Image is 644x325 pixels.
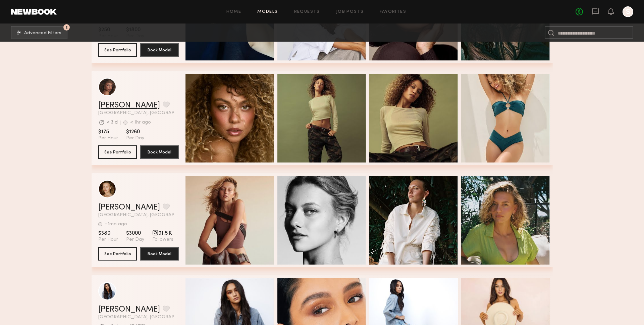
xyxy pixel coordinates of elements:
[152,237,173,243] span: Followers
[380,10,406,14] a: Favorites
[623,6,633,17] a: S
[126,237,144,243] span: Per Day
[126,129,144,135] span: $1260
[98,203,160,212] a: [PERSON_NAME]
[98,129,118,135] span: $175
[130,120,151,125] div: < 1hr ago
[126,135,144,141] span: Per Day
[140,43,179,57] button: Book Model
[226,10,241,14] a: Home
[294,10,320,14] a: Requests
[336,10,364,14] a: Job Posts
[152,230,173,237] span: 91.5 K
[140,247,179,261] button: Book Model
[11,26,67,39] button: 2Advanced Filters
[98,247,137,261] button: See Portfolio
[98,135,118,141] span: Per Hour
[98,43,137,57] button: See Portfolio
[98,315,179,320] span: [GEOGRAPHIC_DATA], [GEOGRAPHIC_DATA]
[257,10,278,14] a: Models
[98,306,160,314] a: [PERSON_NAME]
[107,120,118,125] div: < 3 d
[98,213,179,218] span: [GEOGRAPHIC_DATA], [GEOGRAPHIC_DATA]
[126,230,144,237] span: $3000
[98,237,118,243] span: Per Hour
[24,31,61,36] span: Advanced Filters
[98,145,137,159] button: See Portfolio
[98,101,160,109] a: [PERSON_NAME]
[140,145,179,159] button: Book Model
[105,222,127,227] div: +1mo ago
[98,230,118,237] span: $380
[98,111,179,115] span: [GEOGRAPHIC_DATA], [GEOGRAPHIC_DATA]
[65,26,68,29] span: 2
